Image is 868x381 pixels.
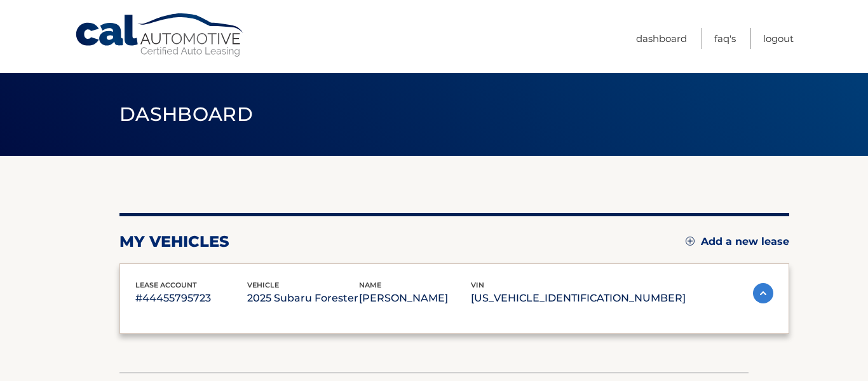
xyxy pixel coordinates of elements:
p: #44455795723 [135,289,247,307]
h2: my vehicles [119,232,229,251]
span: name [359,281,381,289]
p: 2025 Subaru Forester [247,289,359,307]
span: lease account [135,281,197,289]
span: vin [471,281,484,289]
a: Cal Automotive [74,13,246,58]
span: vehicle [247,281,279,289]
p: [PERSON_NAME] [359,289,471,307]
span: Dashboard [119,102,253,126]
a: Dashboard [636,28,687,49]
img: accordion-active.svg [753,283,773,303]
a: Add a new lease [686,235,789,248]
a: FAQ's [714,28,736,49]
a: Logout [763,28,794,49]
img: add.svg [686,237,695,246]
p: [US_VEHICLE_IDENTIFICATION_NUMBER] [471,289,686,307]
